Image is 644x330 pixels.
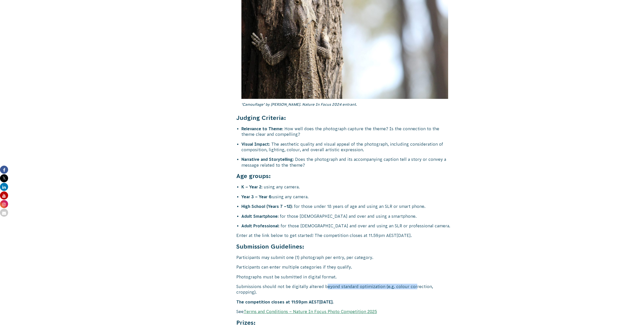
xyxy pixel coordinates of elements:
li: : using any camera. [241,184,453,190]
strong: Visual Impact [241,142,269,146]
li: : Does the photograph and its accompanying caption tell a story or convey a message related to th... [241,157,453,168]
em: ‘Camouflage’ by [PERSON_NAME]. Nature In Focus 2024 entrant. [241,102,357,106]
li: : The aesthetic quality and visual appeal of the photograph, including consideration of compositi... [241,141,453,153]
p: Participants can enter multiple categories if they qualify. [236,264,453,270]
strong: Submission Guidelines: [236,243,304,250]
p: Photographs must be submitted in digital format. [236,274,453,280]
strong: High School (Years 7 –12) [241,204,292,209]
a: Terms and Conditions – Nature In Focus Photo Competition 2025 [244,309,377,314]
strong: The competition closes at 11:59pm AEST[DATE]. [236,300,334,304]
p: See [236,309,453,314]
li: : for those [DEMOGRAPHIC_DATA] and over and using a smartphone. [241,213,453,219]
li: : for those under 18 years of age and using an SLR or smart phone. [241,204,453,209]
strong: Adult Professional [241,224,278,228]
p: Participants may submit one (1) photograph per entry, per category. [236,255,453,260]
strong: Relevance to Theme [241,126,282,131]
strong: Adult Smartphone [241,214,278,218]
strong: K – Year 2 [241,185,261,189]
li: : How well does the photograph capture the theme? Is the connection to the theme clear and compel... [241,126,453,137]
strong: Age groups: [236,173,271,179]
p: Enter at the link below to get started! The competition closes at 11.59pm AEST[DATE]. [236,233,453,238]
strong: Judging Criteria: [236,115,286,121]
li: using any camera. [241,194,453,200]
strong: Narrative and Storytelling [241,157,293,162]
strong: Year 3 – Year 6: [241,194,273,199]
strong: Prizes: [236,319,256,326]
p: Submissions should not be digitally altered beyond standard optimization (e.g. colour correction,... [236,284,453,295]
li: : for those [DEMOGRAPHIC_DATA] and over and using an SLR or professional camera. [241,223,453,229]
